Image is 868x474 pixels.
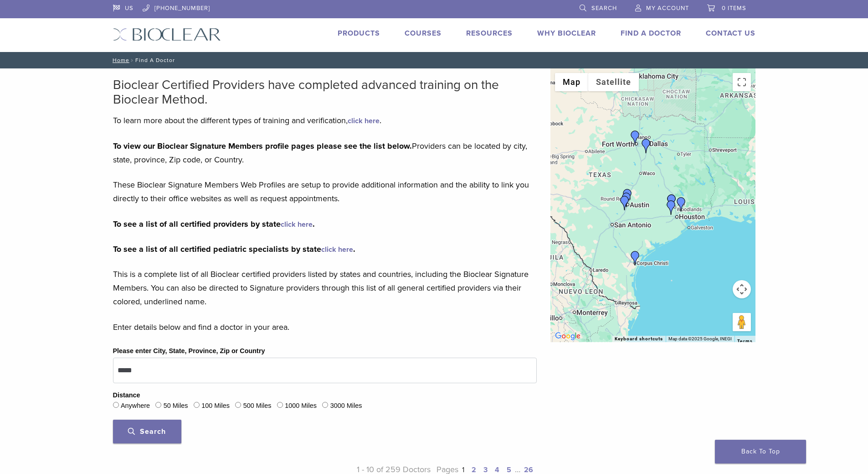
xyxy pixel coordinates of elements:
[113,320,537,334] p: Enter details below and find a doctor in your area.
[733,280,751,298] button: Map camera controls
[555,73,588,91] button: Show street map
[110,57,129,63] a: Home
[537,29,596,38] a: Why Bioclear
[281,220,313,229] a: click here
[285,401,317,411] label: 1000 Miles
[617,196,632,210] div: Dr. David McIntyre
[113,391,140,401] legend: Distance
[553,330,583,342] a: Open this area in Google Maps (opens a new window)
[113,219,315,229] strong: To see a list of all certified providers by state .
[639,139,653,153] div: Dr. Craig V. Smith
[243,401,272,411] label: 500 Miles
[706,29,755,38] a: Contact Us
[466,29,513,38] a: Resources
[113,141,412,151] strong: To view our Bioclear Signature Members profile pages please see the list below.
[113,267,537,308] p: This is a complete list of all Bioclear certified providers listed by states and countries, inclu...
[664,200,678,215] div: Dr. Hieu Truong Do
[722,5,746,12] span: 0 items
[553,330,583,342] img: Google
[646,5,689,12] span: My Account
[674,197,688,212] div: Dr. Mash Ameri
[106,52,762,68] nav: Find A Doctor
[128,427,166,436] span: Search
[668,336,732,341] span: Map data ©2025 Google, INEGI
[588,73,639,91] button: Show satellite imagery
[664,194,679,209] div: Dr. Dave Dorroh
[715,440,806,464] a: Back To Top
[628,130,642,145] div: Dr. Amy Bender
[628,251,642,266] div: Dr. Anna Ashley
[113,178,537,205] p: These Bioclear Signature Members Web Profiles are setup to provide additional information and the...
[733,313,751,331] button: Drag Pegman onto the map to open Street View
[737,339,753,344] a: Terms (opens in new tab)
[338,29,380,38] a: Products
[113,28,221,41] img: Bioclear
[113,78,537,107] h2: Bioclear Certified Providers have completed advanced training on the Bioclear Method.
[621,29,681,38] a: Find A Doctor
[733,73,751,91] button: Toggle fullscreen view
[201,401,230,411] label: 100 Miles
[330,401,362,411] label: 3000 Miles
[348,116,380,125] a: click here
[405,29,442,38] a: Courses
[113,244,355,254] strong: To see a list of all certified pediatric specialists by state .
[321,245,353,254] a: click here
[121,401,150,411] label: Anywhere
[620,189,635,203] div: DR. Steven Cook
[113,420,181,443] button: Search
[619,193,634,207] div: Dr. Jarett Hulse
[615,336,663,342] button: Keyboard shortcuts
[113,139,537,167] p: Providers can be located by city, state, province, Zip code, or Country.
[164,401,188,411] label: 50 Miles
[113,346,265,356] label: Please enter City, State, Province, Zip or Country
[129,58,135,63] span: /
[113,114,537,127] p: To learn more about the different types of training and verification, .
[591,5,617,12] span: Search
